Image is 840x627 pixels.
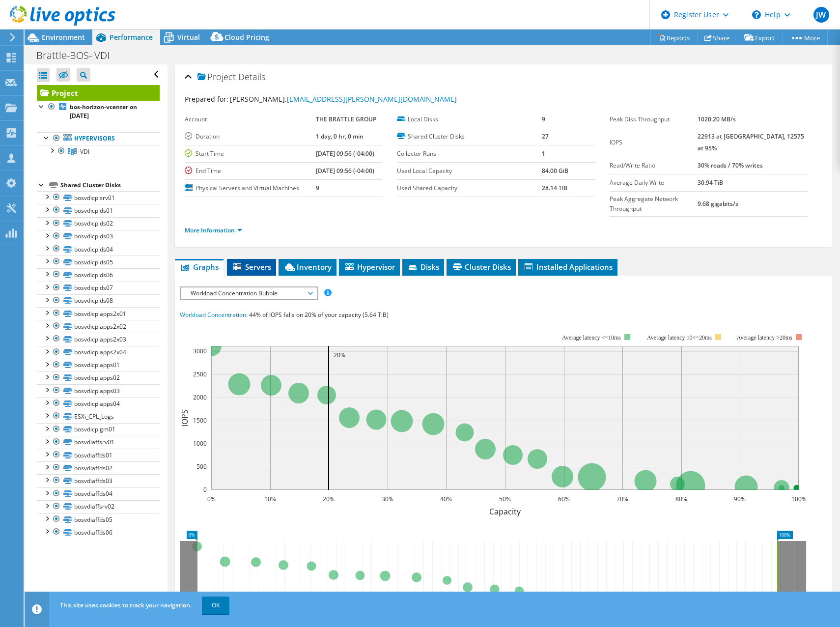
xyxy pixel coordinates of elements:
span: JW [813,7,829,23]
text: 30% [382,495,393,503]
text: 0 [203,485,207,494]
text: Capacity [489,506,521,517]
a: bosvdicplapps2x03 [37,333,160,345]
a: bosvdiaffsrv01 [37,436,160,449]
a: bosvdicplgm01 [37,423,160,436]
a: bosvdiaffsrv02 [37,500,160,513]
b: 1 day, 0 hr, 0 min [316,132,364,141]
b: 9 [542,115,545,123]
a: bosvdicplds02 [37,217,160,230]
a: bosvdicplds08 [37,294,160,307]
a: bosvdiaffds05 [37,513,160,526]
a: bosvdicplapps2x04 [37,346,160,359]
span: Environment [42,32,85,42]
label: End Time [185,166,316,176]
text: 10% [264,495,276,503]
label: Physical Servers and Virtual Machines [185,183,316,193]
label: Used Shared Capacity [397,183,542,193]
label: Duration [185,132,316,142]
text: 40% [440,495,452,503]
span: 44% of IOPS falls on 20% of your capacity (5.64 TiB) [249,311,389,319]
text: Average latency >20ms [736,334,792,341]
span: Installed Applications [523,262,613,272]
a: bosvdiaffds03 [37,474,160,487]
text: 20% [334,351,345,359]
label: Start Time [185,149,316,159]
a: bosvdiaffds02 [37,461,160,474]
a: bos-horizon-vcenter on [DATE] [37,101,160,122]
text: 1000 [193,439,207,448]
text: 1500 [193,416,207,425]
label: Local Disks [397,114,542,124]
span: Graphs [180,262,219,272]
text: 50% [499,495,511,503]
span: Servers [232,262,271,272]
text: 60% [558,495,570,503]
b: 27 [542,132,549,141]
text: 2500 [193,370,207,378]
a: OK [202,597,229,614]
b: 84.00 GiB [542,167,568,175]
text: IOPS [179,409,190,427]
span: Project [197,72,236,82]
a: Reports [650,30,698,45]
a: More Information [185,226,242,234]
a: bosvdicplds04 [37,243,160,256]
a: Project [37,85,160,101]
b: 9 [316,184,319,192]
text: 70% [616,495,628,503]
a: bosvdicplapps03 [37,384,160,397]
a: bosvdicplapps01 [37,359,160,371]
b: 30.94 TiB [698,178,723,187]
h1: Brattle-BOS- VDI [32,50,125,61]
span: Cluster Disks [451,262,511,272]
span: Inventory [283,262,332,272]
span: Hypervisor [344,262,395,272]
tspan: Average latency 10<=20ms [647,334,712,341]
a: bosvdicplds05 [37,256,160,268]
a: bosvdiaffds04 [37,487,160,500]
text: 500 [196,462,207,471]
label: Peak Aggregate Network Throughput [610,194,698,214]
b: 9.68 gigabits/s [698,199,738,208]
tspan: Average latency <=10ms [562,334,621,341]
b: 1 [542,149,545,158]
a: bosvdicplapps04 [37,397,160,410]
label: Shared Cluster Disks [397,132,542,142]
text: 3000 [193,347,207,355]
a: VDI [37,145,160,158]
a: Share [697,30,737,45]
a: bosvdiaffds01 [37,449,160,461]
a: More [782,30,828,45]
text: 90% [734,495,746,503]
label: IOPS [610,138,698,147]
a: ESXi_CPL_Logs [37,410,160,423]
a: bosvdiaffds06 [37,526,160,539]
span: Disks [407,262,439,272]
a: [EMAIL_ADDRESS][PERSON_NAME][DOMAIN_NAME] [287,94,457,104]
span: This site uses cookies to track your navigation. [60,601,192,609]
span: Workload Concentration: [180,311,248,319]
b: 1020.20 MB/s [698,115,736,123]
span: Workload Concentration Bubble [186,287,312,299]
label: Read/Write Ratio [610,161,698,171]
b: THE BRATTLE GROUP [316,115,376,123]
b: [DATE] 09:56 (-04:00) [316,167,374,175]
a: Hypervisors [37,132,160,145]
a: bosvdicplds07 [37,282,160,294]
span: Cloud Pricing [224,32,269,42]
a: Export [737,30,783,45]
a: bosvdicplapps02 [37,371,160,384]
b: 30% reads / 70% writes [698,161,763,170]
text: 100% [791,495,806,503]
text: 20% [323,495,335,503]
b: bos-horizon-vcenter on [DATE] [70,103,137,120]
label: Prepared for: [185,94,228,104]
label: Collector Runs [397,149,542,159]
span: VDI [80,147,89,156]
svg: \n [752,10,761,19]
text: 80% [675,495,687,503]
b: 28.14 TiB [542,184,567,192]
text: 0% [207,495,215,503]
span: [PERSON_NAME], [230,94,457,104]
